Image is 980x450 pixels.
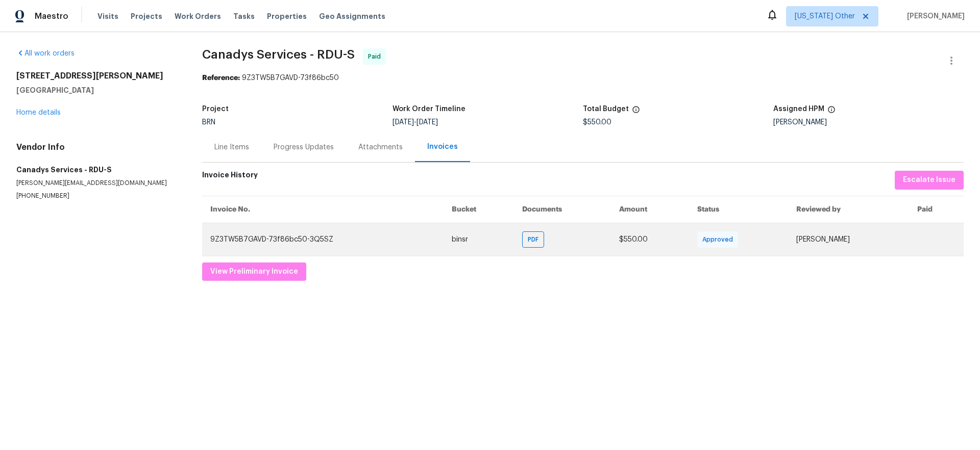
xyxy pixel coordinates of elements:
[319,11,385,21] span: Geo Assignments
[16,192,178,200] p: [PHONE_NUMBER]
[393,119,414,126] span: [DATE]
[393,105,465,113] h5: Work Order Timeline
[16,165,178,175] h5: Canadys Services - RDU-S
[202,73,964,83] div: 9Z3TW5B7GAVD-73f86bc50
[16,142,178,152] h4: Vendor Info
[773,119,964,126] div: [PERSON_NAME]
[202,196,444,223] th: Invoice No.
[202,223,444,256] td: 9Z3TW5B7GAVD-73f86bc50-3Q5SZ
[202,119,215,126] span: BRN
[427,142,458,152] div: Invoices
[903,11,965,21] span: [PERSON_NAME]
[175,11,221,21] span: Work Orders
[903,174,955,187] span: Escalate Issue
[16,85,178,95] h5: [GEOGRAPHIC_DATA]
[35,11,68,21] span: Maestro
[528,234,543,245] span: PDF
[909,196,964,223] th: Paid
[702,234,737,245] span: Approved
[514,196,611,223] th: Documents
[97,11,118,21] span: Visits
[202,74,240,82] b: Reference:
[16,71,178,81] h2: [STREET_ADDRESS][PERSON_NAME]
[619,236,648,243] span: $550.00
[583,105,629,113] h5: Total Budget
[583,119,611,126] span: $550.00
[202,48,355,61] span: Canadys Services - RDU-S
[202,171,258,184] h6: Invoice History
[895,171,964,190] button: Escalate Issue
[788,223,909,256] td: [PERSON_NAME]
[214,142,249,152] div: Line Items
[358,142,403,152] div: Attachments
[788,196,909,223] th: Reviewed by
[202,105,229,113] h5: Project
[522,231,544,248] div: PDF
[795,11,855,21] span: [US_STATE] Other
[16,50,75,57] a: All work orders
[416,119,438,126] span: [DATE]
[444,196,514,223] th: Bucket
[233,13,255,20] span: Tasks
[444,223,514,256] td: binsr
[131,11,162,21] span: Projects
[210,266,298,278] span: View Preliminary Invoice
[368,51,385,62] span: Paid
[16,109,61,116] a: Home details
[827,105,836,119] span: The hpm assigned to this work order.
[773,105,824,113] h5: Assigned HPM
[267,11,307,21] span: Properties
[611,196,689,223] th: Amount
[274,142,334,152] div: Progress Updates
[393,119,438,126] span: -
[202,262,306,281] button: View Preliminary Invoice
[689,196,788,223] th: Status
[632,105,640,119] span: The total cost of line items that have been proposed by Opendoor. This sum includes line items th...
[16,179,178,188] p: [PERSON_NAME][EMAIL_ADDRESS][DOMAIN_NAME]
